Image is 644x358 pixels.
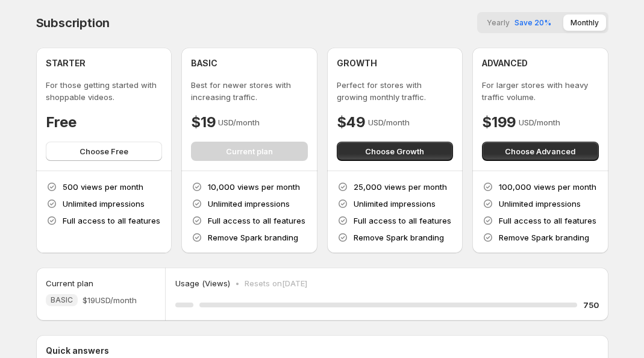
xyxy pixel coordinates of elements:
h4: ADVANCED [482,57,528,69]
p: USD/month [519,116,560,128]
p: Unlimited impressions [499,198,581,210]
span: BASIC [51,295,73,305]
span: Choose Growth [365,145,424,157]
p: Full access to all features [354,215,451,227]
p: For those getting started with shoppable videos. [46,79,163,103]
h4: $19 [191,113,216,132]
p: Remove Spark branding [208,231,298,243]
p: Full access to all features [63,215,160,227]
h4: BASIC [191,57,217,69]
p: Perfect for stores with growing monthly traffic. [337,79,454,103]
h4: $199 [482,113,516,132]
button: Choose Advanced [482,142,599,161]
span: Choose Advanced [505,145,575,157]
button: Monthly [563,14,606,31]
h4: $49 [337,113,366,132]
span: $19 USD/month [83,294,137,306]
button: Choose Growth [337,142,454,161]
p: Usage (Views) [175,277,230,289]
p: 10,000 views per month [208,181,300,193]
p: 500 views per month [63,181,143,193]
p: Full access to all features [499,215,596,227]
p: Resets on [DATE] [245,277,307,289]
p: Quick answers [46,345,599,357]
p: Unlimited impressions [63,198,145,210]
p: Remove Spark branding [354,231,444,243]
p: Unlimited impressions [354,198,436,210]
h4: Free [46,113,77,132]
p: USD/month [218,116,260,128]
button: Choose Free [46,142,163,161]
p: For larger stores with heavy traffic volume. [482,79,599,103]
h5: 750 [583,299,599,311]
p: 100,000 views per month [499,181,596,193]
p: Remove Spark branding [499,231,589,243]
p: 25,000 views per month [354,181,447,193]
span: Choose Free [80,145,128,157]
span: Yearly [487,18,510,27]
h5: Current plan [46,277,93,289]
p: Full access to all features [208,215,305,227]
h4: STARTER [46,57,86,69]
p: • [235,277,240,289]
h4: Subscription [36,16,110,30]
p: Unlimited impressions [208,198,290,210]
span: Save 20% [514,18,551,27]
h4: GROWTH [337,57,377,69]
button: YearlySave 20% [480,14,558,31]
p: Best for newer stores with increasing traffic. [191,79,308,103]
p: USD/month [368,116,410,128]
